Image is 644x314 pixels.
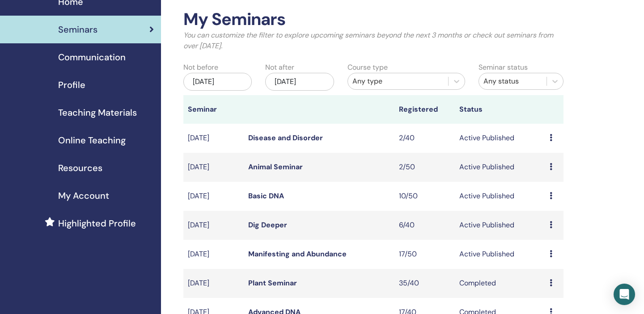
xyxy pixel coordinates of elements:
[58,50,126,64] span: Communication
[58,106,137,119] span: Teaching Materials
[58,23,97,36] span: Seminars
[394,182,455,211] td: 10/50
[183,124,244,153] td: [DATE]
[614,284,635,305] div: Open Intercom Messenger
[183,9,563,30] h2: My Seminars
[394,95,455,124] th: Registered
[58,78,85,92] span: Profile
[58,217,136,230] span: Highlighted Profile
[455,211,545,240] td: Active Published
[248,162,303,172] a: Animal Seminar
[183,153,244,182] td: [DATE]
[455,95,545,124] th: Status
[455,240,545,269] td: Active Published
[248,249,347,259] a: Manifesting and Abundance
[455,124,545,153] td: Active Published
[183,30,563,51] p: You can customize the filter to explore upcoming seminars beyond the next 3 months or check out s...
[455,153,545,182] td: Active Published
[248,278,297,288] a: Plant Seminar
[455,182,545,211] td: Active Published
[248,220,287,230] a: Dig Deeper
[183,62,218,73] label: Not before
[183,240,244,269] td: [DATE]
[265,73,334,91] div: [DATE]
[265,62,294,73] label: Not after
[183,269,244,298] td: [DATE]
[455,269,545,298] td: Completed
[183,211,244,240] td: [DATE]
[58,161,102,175] span: Resources
[347,62,388,73] label: Course type
[394,269,455,298] td: 35/40
[394,240,455,269] td: 17/50
[352,76,444,87] div: Any type
[394,211,455,240] td: 6/40
[248,191,284,201] a: Basic DNA
[479,62,528,73] label: Seminar status
[248,133,323,142] a: Disease and Disorder
[183,95,244,124] th: Seminar
[483,76,542,87] div: Any status
[58,134,126,147] span: Online Teaching
[183,73,252,91] div: [DATE]
[183,182,244,211] td: [DATE]
[394,153,455,182] td: 2/50
[394,124,455,153] td: 2/40
[58,189,109,202] span: My Account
